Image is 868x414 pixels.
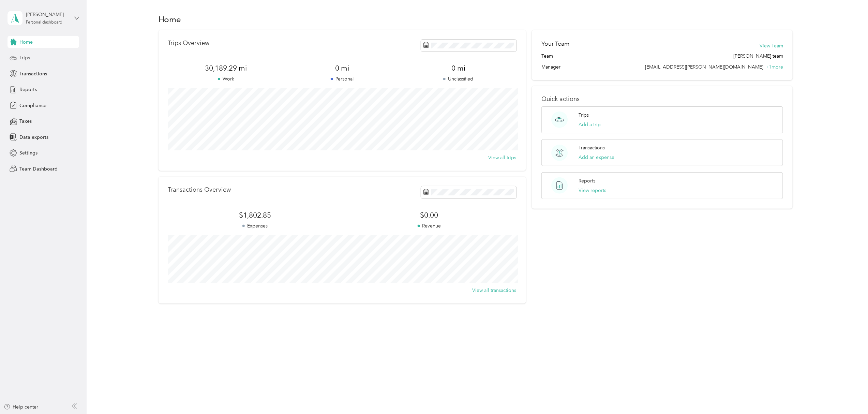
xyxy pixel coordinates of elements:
[168,40,210,47] p: Trips Overview
[645,64,763,70] span: [EMAIL_ADDRESS][PERSON_NAME][DOMAIN_NAME]
[830,376,868,414] iframe: Everlance-gr Chat Button Frame
[159,16,181,23] h1: Home
[541,40,569,48] h2: Your Team
[19,39,33,46] span: Home
[19,118,32,125] span: Taxes
[284,75,400,83] p: Personal
[541,95,783,103] p: Quick actions
[284,63,400,73] span: 0 mi
[342,210,517,220] span: $0.00
[766,64,783,70] span: + 1 more
[733,53,783,60] span: [PERSON_NAME] team
[579,121,601,128] button: Add a trip
[579,187,607,194] button: View reports
[579,154,615,161] button: Add an expense
[19,134,48,141] span: Data exports
[579,177,596,184] p: Reports
[19,86,37,93] span: Reports
[168,210,342,220] span: $1,802.85
[400,75,517,83] p: Unclassified
[400,63,517,73] span: 0 mi
[168,63,284,73] span: 30,189.29 mi
[541,63,560,71] span: Manager
[168,186,231,193] p: Transactions Overview
[19,165,58,173] span: Team Dashboard
[19,149,38,157] span: Settings
[579,144,605,151] p: Transactions
[579,112,589,119] p: Trips
[473,287,517,294] button: View all transactions
[19,102,46,109] span: Compliance
[168,75,284,83] p: Work
[19,70,47,77] span: Transactions
[168,222,342,230] p: Expenses
[541,53,553,60] span: Team
[4,403,39,411] button: Help center
[489,154,517,161] button: View all trips
[342,222,517,230] p: Revenue
[26,20,63,25] div: Personal dashboard
[19,54,30,61] span: Trips
[760,42,783,49] button: View Team
[26,11,69,18] div: [PERSON_NAME]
